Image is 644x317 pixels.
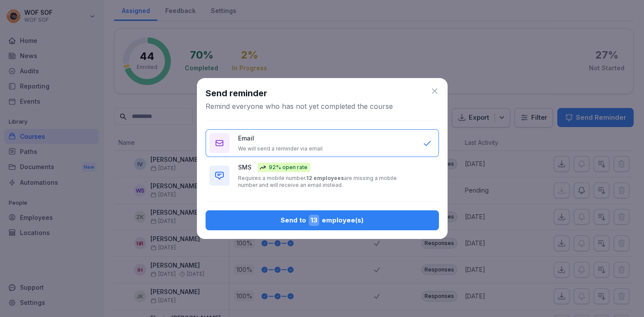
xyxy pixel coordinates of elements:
button: Send to13employee(s) [206,210,439,230]
p: We will send a reminder via email [238,145,323,152]
p: Remind everyone who has not yet completed the course [206,101,393,111]
b: 12 employees [306,175,344,181]
p: Email [238,134,254,143]
h1: Send reminder [206,87,267,100]
span: 13 [309,215,319,226]
p: SMS [238,163,252,172]
p: 92% open rate [269,163,307,171]
div: Send to employee(s) [212,215,432,226]
p: Requires a mobile number. are missing a mobile number and will receive an email instead. [238,175,414,189]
